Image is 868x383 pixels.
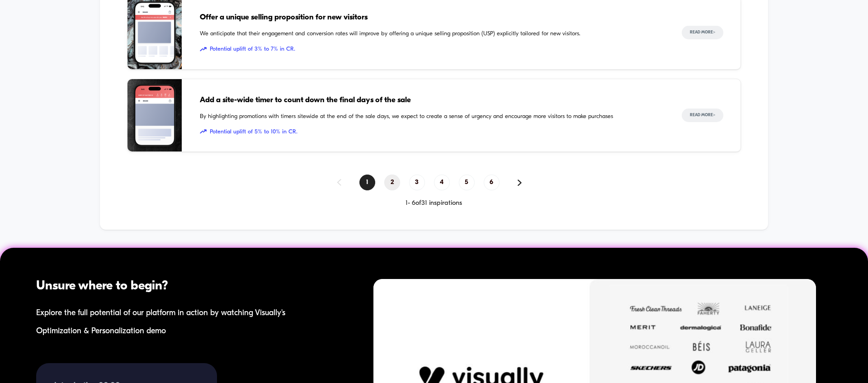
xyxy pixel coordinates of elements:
button: Play, NEW DEMO 2025-VEED.mp4 [211,114,232,136]
span: 5 [459,175,475,190]
input: Seek [7,218,438,227]
div: 1 - 6 of 31 inspirations [127,199,741,207]
div: Explore the full potential of our platform in action by watching Visually's Optimization & Person... [36,304,330,340]
button: Read More> [682,109,723,122]
div: Unsure where to begin? [36,277,330,295]
span: Potential uplift of 5% to 10% in CR. [200,128,664,137]
span: 4 [434,175,450,190]
div: Current time [314,232,335,242]
button: Read More> [682,26,723,39]
span: Potential uplift of 3% to 7% in CR. [200,45,664,54]
span: 2 [384,175,400,190]
span: 6 [484,175,500,190]
span: Offer a unique selling proposition for new visitors [200,12,664,24]
img: pagination forward [518,180,522,186]
span: Add a site-wide timer to count down the final days of the sale [200,95,664,106]
input: Volume [377,233,405,242]
button: Play, NEW DEMO 2025-VEED.mp4 [5,230,19,245]
span: 1 [359,175,375,190]
span: 3 [409,175,425,190]
span: By highlighting promotions with timers sitewide at the end of the sale days, we expect to create ... [200,112,664,121]
span: We anticipate that their engagement and conversion rates will improve by offering a unique sellin... [200,29,664,38]
div: Duration [336,232,360,242]
img: By highlighting promotions with timers sitewide at the end of the sale days, we expect to create ... [127,79,182,152]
